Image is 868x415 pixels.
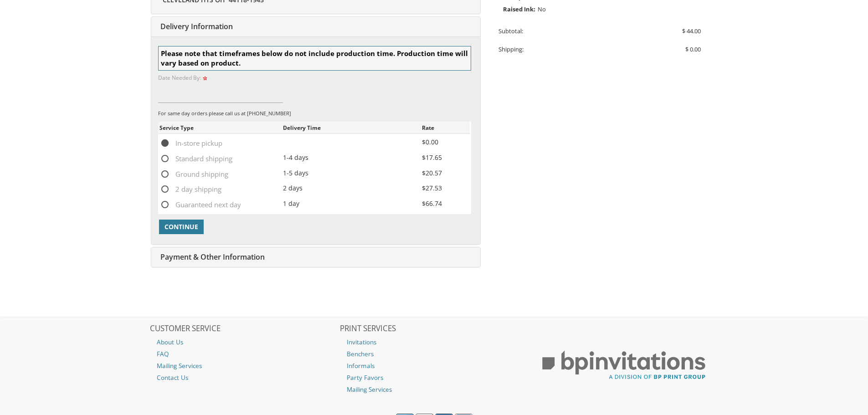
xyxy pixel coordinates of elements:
[283,183,422,193] div: 2 days
[422,123,468,132] div: Rate
[498,27,523,35] span: Subtotal:
[529,343,718,388] img: BP Print Group
[340,384,529,395] a: Mailing Services
[685,45,701,53] span: $ 0.00
[150,348,339,360] a: FAQ
[164,222,198,231] span: Continue
[158,46,471,71] div: Please note that timeframes below do not include production time. Production time will vary based...
[159,123,283,132] div: Service Type
[159,199,241,210] span: Guaranteed next day
[340,336,529,348] a: Invitations
[422,153,468,163] div: $17.65
[150,336,339,348] a: About Us
[498,45,524,53] span: Shipping:
[158,110,471,117] div: For same day orders please call us at [PHONE_NUMBER]
[158,21,233,31] span: Delivery Information
[203,77,207,81] img: pc_icon_required.gif
[159,220,204,234] button: Continue
[283,168,422,178] div: 1-5 days
[150,324,339,333] h2: CUSTOMER SERVICE
[150,360,339,372] a: Mailing Services
[340,348,529,360] a: Benchers
[340,360,529,372] a: Informals
[422,199,468,209] div: $66.74
[503,3,535,15] span: Raised Ink:
[538,5,546,13] span: No
[158,252,265,262] span: Payment & Other Information
[682,27,701,35] span: $ 44.00
[283,123,422,132] div: Delivery Time
[158,74,209,82] label: Date Needed By:
[422,183,468,193] div: $27.53
[283,153,422,163] div: 1-4 days
[340,372,529,384] a: Party Favors
[422,168,468,178] div: $20.57
[340,324,529,333] h2: PRINT SERVICES
[159,169,228,180] span: Ground shipping
[159,153,232,164] span: Standard shipping
[422,137,468,147] div: $0.00
[150,372,339,384] a: Contact Us
[159,184,221,195] span: 2 day shipping
[283,199,422,209] div: 1 day
[159,138,222,149] span: In-store pickup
